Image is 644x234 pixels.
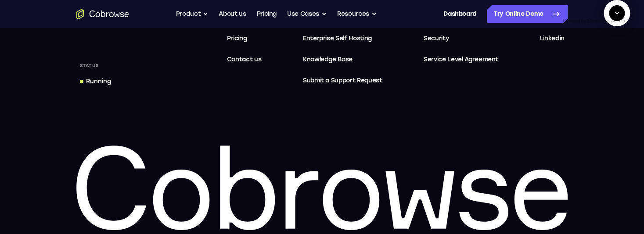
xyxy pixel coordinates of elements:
[420,30,502,47] a: Security
[536,30,568,47] a: Linkedin
[424,35,449,42] span: Security
[299,72,386,89] a: Submit a Support Request
[219,5,246,23] a: About us
[176,5,209,23] button: Product
[424,54,498,65] span: Service Level Agreement
[227,56,262,63] span: Contact us
[443,5,476,23] a: Dashboard
[227,35,247,42] span: Pricing
[76,74,115,89] a: Running
[303,56,353,63] span: Knowledge Base
[303,33,382,44] span: Enterprise Self Hosting
[299,51,386,68] a: Knowledge Base
[420,51,502,68] a: Service Level Agreement
[76,9,129,19] a: Go to the home page
[76,60,103,72] div: Status
[223,51,265,68] a: Contact us
[337,5,377,23] button: Resources
[256,5,277,23] a: Pricing
[540,35,564,42] span: Linkedin
[299,30,386,47] a: Enterprise Self Hosting
[86,77,111,86] div: Running
[223,30,265,47] a: Pricing
[487,5,568,23] a: Try Online Demo
[303,75,382,86] span: Submit a Support Request
[287,5,327,23] button: Use Cases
